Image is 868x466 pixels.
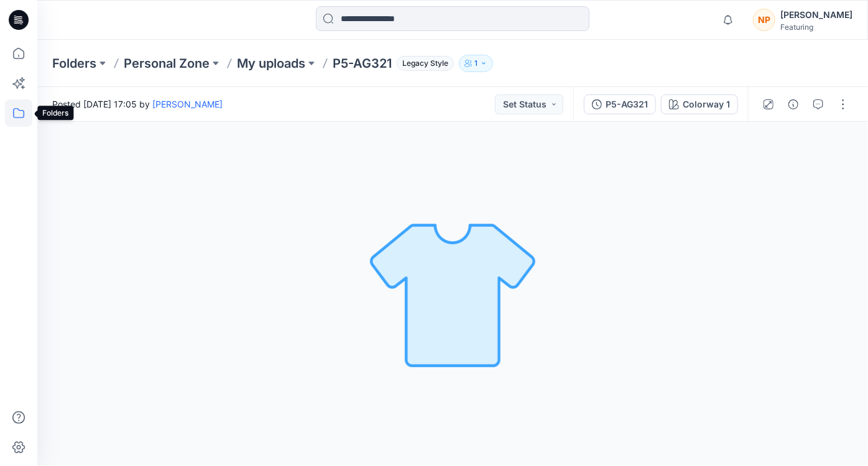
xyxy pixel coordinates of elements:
[780,22,852,32] div: Featuring
[52,55,96,72] a: Folders
[753,9,775,31] div: NP
[683,98,730,111] div: Colorway 1
[237,55,305,72] a: My uploads
[780,7,852,22] div: [PERSON_NAME]
[606,98,648,111] div: P5-AG321
[661,94,738,114] button: Colorway 1
[392,55,454,72] button: Legacy Style
[366,207,540,381] img: No Outline
[124,55,210,72] a: Personal Zone
[474,57,478,70] p: 1
[459,55,493,72] button: 1
[783,94,803,114] button: Details
[52,98,223,111] span: Posted [DATE] 17:05 by
[584,94,656,114] button: P5-AG321
[333,55,392,72] p: P5-AG321
[397,56,454,71] span: Legacy Style
[152,99,223,109] a: [PERSON_NAME]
